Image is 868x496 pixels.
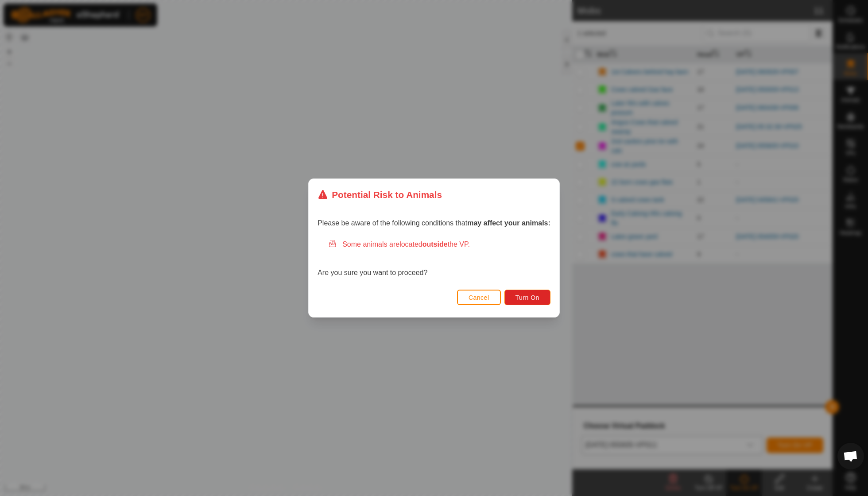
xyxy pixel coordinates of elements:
span: Turn On [515,294,539,301]
button: Turn On [504,290,550,305]
span: located the VP. [399,240,470,248]
span: Cancel [469,294,489,301]
div: Some animals are [328,239,550,250]
strong: may affect your animals: [467,219,550,227]
span: Please be aware of the following conditions that [318,219,550,227]
div: Are you sure you want to proceed? [318,239,550,278]
strong: outside [422,240,448,248]
button: Cancel [457,290,501,305]
div: Potential Risk to Animals [318,188,442,201]
div: Open chat [837,443,864,469]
